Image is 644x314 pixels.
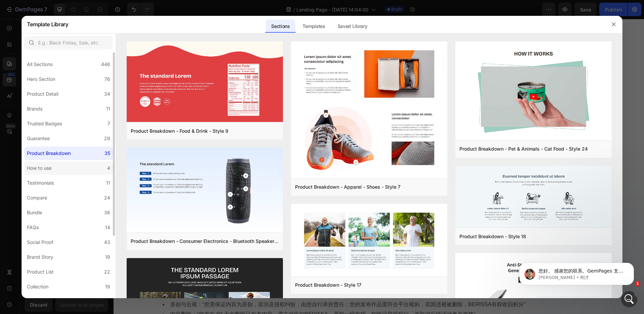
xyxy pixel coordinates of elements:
[27,164,52,172] div: How to use
[49,183,495,192] li: 我们对播放或者浏览数据没有要求，只要按照创作要求发布作品后，在您提交作品分享链接后，您就可以获得3000积分。
[291,41,447,180] img: pb7.png
[49,222,495,231] li: 在一个自然月内，一个用户/订单号只能参与一次，30天内请勿重复参与。
[27,90,58,98] div: Product Detail
[49,173,495,183] li: 我们鼓励用户以短视频或者图文的形式分享，请根据自己擅长的形式分享您使用产品的真实感受。
[27,238,53,246] div: Social Proof
[27,297,46,306] div: Blog List
[295,183,400,191] div: Product Breakdown - Apparel - Shoes - Style 7
[127,148,283,234] img: pb8.png
[107,120,110,128] div: 7
[27,149,71,157] div: Product Breakdown
[131,237,279,245] div: Product Breakdown - Consumer Electronics - Bluetooth Speaker - Style 8
[156,7,301,24] p: 您在挑选喜欢的窗帘的时候，使用积分兑换的折扣码，如果您的积分足够，相当于免费获得您喜欢的窗帘。
[104,194,110,202] div: 24
[332,20,373,33] div: Saved Library
[27,194,47,202] div: Compare
[266,20,295,33] div: Sections
[105,223,110,231] div: 14
[106,179,110,187] div: 11
[459,232,526,241] div: Product Breakdown - Style 18
[27,268,54,276] div: Product List
[49,212,495,222] li: 我们会对优秀作品提供一定的曝光资源，您也可以获得更多的关注，请放心，这个费用完全由BERISSA承担。
[105,253,110,261] div: 19
[49,281,495,291] li: 原创与合规：“您需保证内容为原创，若涉及侵权纠纷，由您自行承担责任；您的发布作品需符合平台规则，若因违规被删除，BERISSA有权收回积分”
[295,281,361,289] div: Product Breakdown - Style 17
[49,154,495,163] li: 创作者计划面向所有已经购买BERISSA的用户，本活动为长期计划，欢迎符合条件的用户参加。
[107,297,110,306] div: 3
[291,204,447,278] img: pb17.png
[104,90,110,98] div: 34
[459,145,588,153] div: Product Breakdown - Pet & Animals - Cat Food - Style 24
[27,179,54,187] div: Testimonials
[49,163,495,173] li: 如果您对此活动感兴趣，请在收到商品后的一个月内参与，在社交平台如ins、facebook、tiktok、pin分享您使用产品的真实感受。
[27,134,50,143] div: Guarantee
[455,166,612,229] img: pb18.png
[27,253,53,261] div: Brand Story
[101,60,110,68] div: 446
[27,120,62,128] div: Trusted Badges
[27,15,68,33] h2: Template Library
[27,209,42,217] div: Bundle
[104,268,110,276] div: 22
[27,60,53,68] div: All Sections
[49,192,495,202] li: 如果我们认为您的作品很有潜力，能够很好地给别的用户带来帮助，那么您的内容非常适合在BERISSA官网进行展示，在征得您同意后，您可以再次获得3000积分。
[35,126,496,148] h2: 详细规则
[27,75,55,83] div: Hero Section
[49,202,495,212] li: 我们会在所有作品如果中挑选我们认为的优秀作品进行合作授权，作品使用范围包括但不限于网站宣传，广告推广等。在征得您同意后，您可以再次获得3000积分。
[104,75,110,83] div: 76
[131,127,228,135] div: Product Breakdown - Food & Drink - Style 9
[35,253,496,275] h2: 注意事项
[107,164,110,172] div: 4
[106,105,110,113] div: 11
[621,291,637,307] iframe: Intercom live chat
[104,209,110,217] div: 36
[297,20,330,33] div: Templates
[104,238,110,246] div: 43
[24,36,113,50] input: E.g.: Black Friday, Sale, etc.
[635,281,640,286] span: 1
[509,249,644,296] iframe: Intercom notifications 消息
[127,41,283,123] img: pb9.png
[105,283,110,291] div: 19
[104,134,110,143] div: 29
[27,105,42,113] div: Brands
[27,283,49,291] div: Collection
[104,149,110,157] div: 35
[49,291,495,301] li: 内容删除：“您若在 60 天内删除已发布内容，需主动告知BERISSA，否则一经发现，扣除已获得积分，并取消后续活动参与资格”
[27,223,39,231] div: FAQs
[455,41,612,142] img: pb24.png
